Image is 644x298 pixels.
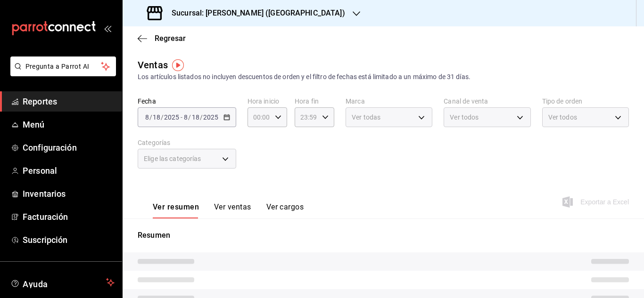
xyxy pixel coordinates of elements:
[164,113,180,121] input: ----
[138,230,629,241] p: Resumen
[23,164,115,177] span: Personal
[23,187,115,200] span: Inventarios
[161,113,164,121] span: /
[152,113,161,121] input: --
[23,234,115,246] span: Suscripción
[164,8,345,19] h3: Sucursal: [PERSON_NAME] ([GEOGRAPHIC_DATA])
[542,98,629,105] label: Tipo de orden
[104,24,111,32] button: open_drawer_menu
[23,277,102,288] span: Ayuda
[183,113,188,121] input: --
[10,56,116,76] button: Pregunta a Parrot AI
[23,95,115,108] span: Reportes
[25,62,101,72] span: Pregunta a Parrot AI
[191,113,200,121] input: --
[149,113,152,121] span: /
[214,202,251,218] button: Ver ventas
[200,113,203,121] span: /
[153,202,199,218] button: Ver resumen
[138,34,186,43] button: Regresar
[138,98,236,105] label: Fecha
[138,58,168,72] div: Ventas
[138,72,629,82] div: Los artículos listados no incluyen descuentos de orden y el filtro de fechas está limitado a un m...
[181,113,182,121] span: -
[450,113,479,122] span: Ver todos
[266,202,304,218] button: Ver cargos
[138,139,236,146] label: Categorías
[188,113,191,121] span: /
[145,113,149,121] input: --
[172,59,184,71] img: Tooltip marker
[153,202,304,218] div: navigation tabs
[346,98,432,105] label: Marca
[548,113,577,122] span: Ver todos
[444,98,530,105] label: Canal de venta
[155,34,186,43] span: Regresar
[23,141,115,154] span: Configuración
[295,98,334,105] label: Hora fin
[203,113,219,121] input: ----
[23,118,115,131] span: Menú
[7,68,116,78] a: Pregunta a Parrot AI
[352,113,380,122] span: Ver todas
[144,154,201,163] span: Elige las categorías
[23,210,115,223] span: Facturación
[248,98,287,105] label: Hora inicio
